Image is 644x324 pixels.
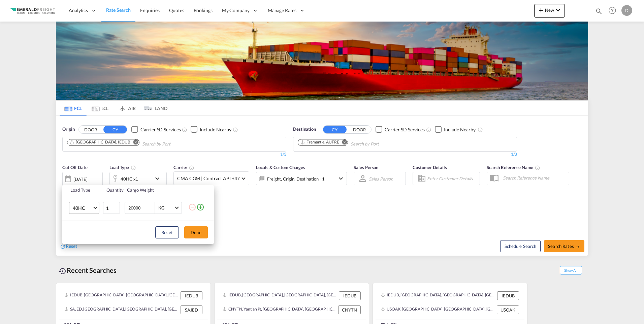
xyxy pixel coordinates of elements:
[196,203,204,211] md-icon: icon-plus-circle-outline
[69,202,99,214] md-select: Choose: 40HC
[103,202,120,214] input: Qty
[158,205,164,210] div: KG
[73,205,92,212] span: 40HC
[184,226,208,238] button: Done
[62,185,102,195] th: Load Type
[127,187,184,193] div: Cargo Weight
[102,185,123,195] th: Quantity
[128,202,155,214] input: Enter Weight
[188,203,196,211] md-icon: icon-minus-circle-outline
[155,226,179,238] button: Reset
